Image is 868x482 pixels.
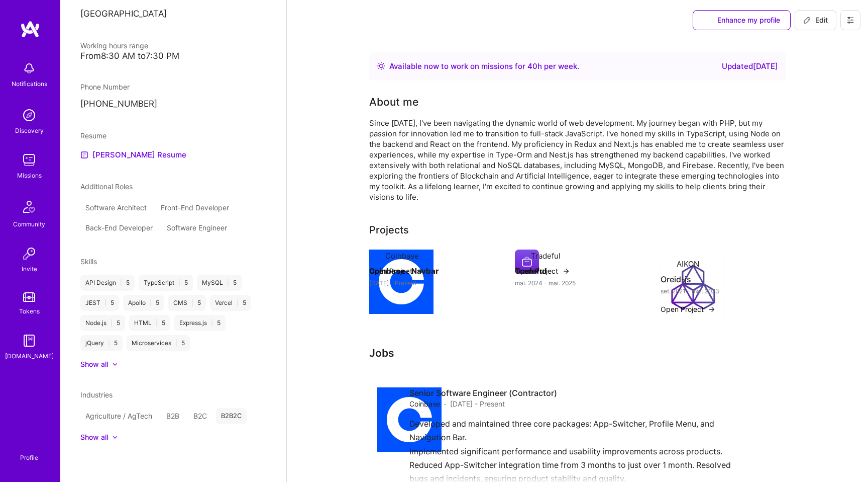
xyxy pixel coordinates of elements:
div: Show all [80,359,108,369]
span: Additional Roles [80,182,133,191]
img: discovery [19,105,39,125]
button: Edit [795,10,836,30]
span: · [444,398,446,409]
span: | [191,299,193,307]
span: Edit [803,15,828,25]
div: CMS 5 [168,295,206,311]
p: [GEOGRAPHIC_DATA] [80,8,266,20]
h4: Coinbase - Navbar [369,265,495,278]
div: Software Architect [80,200,152,216]
span: Coinbase [409,398,440,409]
img: Community [17,195,41,219]
div: Invite [22,264,37,274]
div: B2B [161,408,184,424]
button: Enhance my profile [693,10,791,30]
div: Vercel 5 [210,295,251,311]
span: Skills [80,257,97,266]
span: | [150,299,152,307]
span: | [211,319,213,327]
div: Profile [20,452,38,462]
p: [PHONE_NUMBER] [80,98,266,110]
div: From 8:30 AM to 7:30 PM [80,51,266,61]
span: | [237,299,239,307]
span: | [227,279,229,287]
img: arrow-right [708,305,716,313]
button: Open Project [369,266,424,276]
img: arrow-right [416,267,424,275]
img: Resume [80,151,88,159]
div: Since [DATE], I've been navigating the dynamic world of web development. My journey began with PH... [369,118,786,202]
h4: Senior Software Engineer (Contractor) [409,387,557,398]
h4: Tradeful [515,265,640,278]
span: | [156,319,158,327]
h4: Oreid-js [661,273,786,286]
div: JEST 5 [80,295,119,311]
i: icon SuggestedTeams [703,17,711,25]
div: Apollo 5 [123,295,164,311]
div: AIKON [677,259,699,269]
span: Phone Number [80,83,130,91]
button: Open Project [661,304,716,314]
span: | [178,279,180,287]
h3: Jobs [369,347,786,359]
span: | [108,339,110,347]
div: Node.js 5 [80,315,125,331]
span: | [175,339,177,347]
div: HTML 5 [129,315,170,331]
img: Invite [19,244,39,264]
div: B2C [188,408,212,424]
div: Microservices 5 [127,335,190,351]
img: logo [20,20,40,38]
span: | [111,319,113,327]
span: Industries [80,390,113,399]
div: set. 2021 - mai. 2023 [661,286,786,296]
img: Company logo [515,250,539,274]
i: icon Close [259,149,266,156]
div: mai. 2024 - mai. 2025 [515,278,640,288]
div: API Design 5 [80,275,135,291]
span: Resume [80,131,106,140]
div: Updated [DATE] [722,60,778,72]
div: Tokens [19,306,40,316]
span: | [104,299,106,307]
div: jQuery 5 [80,335,123,351]
span: [DATE] - Present [450,398,505,409]
img: bell [19,58,39,78]
div: Front-End Developer [156,200,234,216]
img: Company logo [369,250,433,314]
div: Agriculture / AgTech [80,408,157,424]
div: Software Engineer [162,220,232,236]
span: Enhance my profile [703,15,780,25]
img: Company logo [377,387,442,452]
span: 40 [527,61,537,71]
img: guide book [19,331,39,351]
a: Profile [17,442,42,462]
img: tokens [23,292,35,302]
div: Show all [80,432,108,442]
div: Available now to work on missions for h per week . [389,60,579,72]
div: Tradeful [531,251,561,261]
div: Community [13,219,45,229]
div: Back-End Developer [80,220,158,236]
div: TypeScript 5 [139,275,193,291]
img: arrow-right [562,267,570,275]
a: [PERSON_NAME] Resume [80,149,186,161]
button: Open Project [515,266,570,276]
div: [DATE] - Present [369,278,495,288]
div: Missions [17,170,42,181]
div: [DOMAIN_NAME] [5,351,54,361]
div: B2B2C [216,408,247,424]
span: Working hours range [80,41,148,50]
div: MySQL 5 [197,275,242,291]
div: Notifications [12,78,47,89]
img: Company logo [661,258,725,322]
div: Express.js 5 [174,315,226,331]
div: Coinbase [385,251,419,261]
img: teamwork [19,150,39,170]
span: | [120,279,122,287]
img: Availability [377,62,385,70]
div: Projects [369,222,409,237]
div: About me [369,95,418,110]
div: Discovery [15,125,44,136]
